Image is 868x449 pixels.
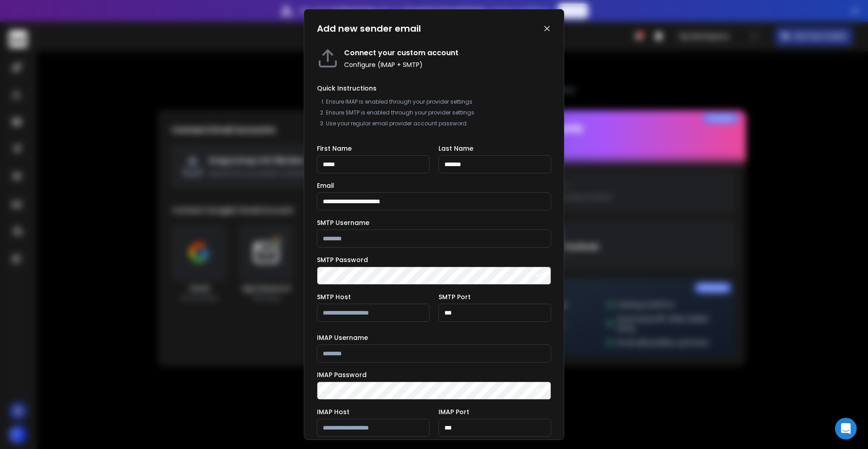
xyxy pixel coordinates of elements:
label: IMAP Username [317,334,368,341]
label: Email [317,182,334,189]
label: SMTP Port [439,294,471,300]
label: SMTP Host [317,294,351,300]
label: IMAP Port [439,409,469,415]
p: Configure (IMAP + SMTP) [344,60,458,69]
label: First Name [317,145,352,152]
li: Ensure IMAP is enabled through your provider settings [326,98,551,105]
li: Ensure SMTP is enabled through your provider settings [326,109,551,116]
h1: Add new sender email [317,22,421,35]
li: Use your regular email provider account password. [326,120,551,127]
div: Open Intercom Messenger [835,418,857,439]
h1: Connect your custom account [344,48,458,58]
label: IMAP Password [317,372,367,378]
label: SMTP Password [317,257,368,263]
label: IMAP Host [317,409,349,415]
h2: Quick Instructions [317,84,551,93]
label: Last Name [439,145,473,152]
label: SMTP Username [317,220,369,226]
